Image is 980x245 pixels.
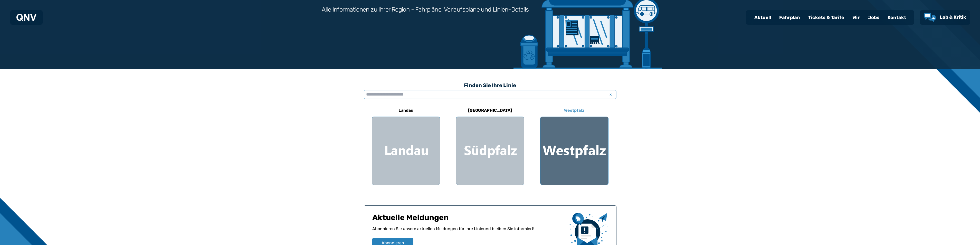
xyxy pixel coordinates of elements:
a: QNV Logo [16,12,36,23]
h6: Landau [396,106,415,115]
span: x [607,91,614,98]
a: Kontakt [883,11,910,24]
a: Fahrplan [775,11,804,24]
h6: [GEOGRAPHIC_DATA] [466,106,514,115]
a: Wir [848,11,864,24]
a: Aktuell [750,11,775,24]
h3: Alle Informationen zu Ihrer Region - Fahrpläne, Verlaufspläne und Linien-Details [322,5,529,14]
a: Lob & Kritik [924,13,966,22]
a: Jobs [864,11,883,24]
a: [GEOGRAPHIC_DATA] Region Südpfalz [456,104,524,185]
h3: Finden Sie Ihre Linie [364,80,616,91]
span: Lob & Kritik [940,14,966,20]
h6: Westpfalz [562,106,586,115]
img: QNV Logo [16,14,36,21]
h1: Aktuelle Meldungen [372,213,565,226]
a: Tickets & Tarife [804,11,848,24]
a: Landau Region Landau [372,104,440,185]
a: Westpfalz Region Westpfalz [540,104,608,185]
p: Abonnieren Sie unsere aktuellen Meldungen für Ihre Linie und bleiben Sie informiert! [372,226,565,238]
